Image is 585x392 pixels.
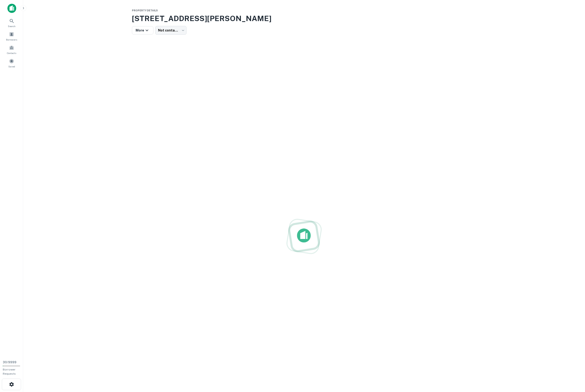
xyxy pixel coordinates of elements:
[155,26,187,35] div: Not contacted
[3,361,16,364] span: 30 / 9999
[132,13,476,24] h3: [STREET_ADDRESS][PERSON_NAME]
[8,24,16,28] span: Search
[132,26,153,34] button: More
[3,368,16,375] span: Borrower Requests
[6,38,17,41] span: Borrowers
[7,4,16,13] img: capitalize-icon.png
[1,57,22,69] a: Saved
[1,30,22,42] a: Borrowers
[132,9,158,12] span: Property Details
[1,16,22,29] a: Search
[1,43,22,56] a: Contacts
[7,51,16,55] span: Contacts
[8,65,15,68] span: Saved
